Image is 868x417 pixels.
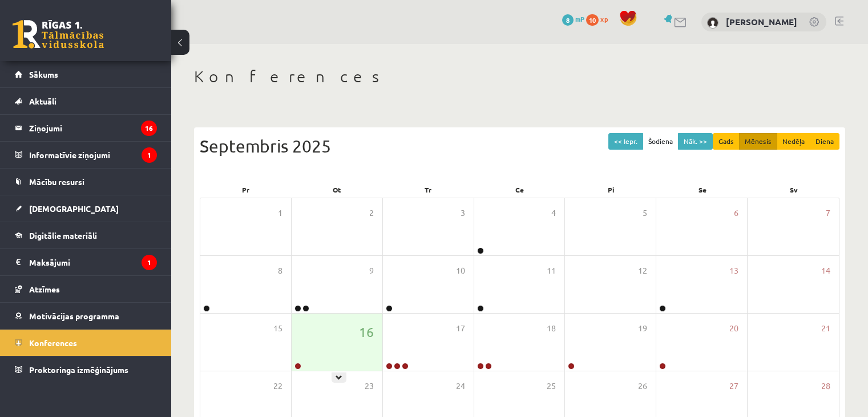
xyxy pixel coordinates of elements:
a: Proktoringa izmēģinājums [15,356,157,383]
button: Šodiena [643,133,679,150]
span: 6 [734,207,738,219]
a: Motivācijas programma [15,303,157,329]
span: 22 [273,380,282,392]
span: mP [575,14,584,23]
span: 4 [551,207,556,219]
div: Septembris 2025 [200,133,839,159]
span: 10 [456,264,465,277]
span: xp [600,14,608,23]
span: 27 [729,380,738,392]
span: 12 [638,264,647,277]
span: 28 [821,380,830,392]
a: Sākums [15,61,157,87]
a: Ziņojumi16 [15,115,157,141]
legend: Ziņojumi [29,115,157,141]
h1: Konferences [194,67,845,86]
a: Rīgas 1. Tālmācības vidusskola [13,20,104,49]
a: Informatīvie ziņojumi1 [15,142,157,168]
span: 23 [365,380,374,392]
a: 8 mP [562,14,584,23]
span: 19 [638,322,647,335]
span: 8 [562,14,574,26]
span: Proktoringa izmēģinājums [29,364,128,375]
legend: Informatīvie ziņojumi [29,142,157,168]
span: 13 [729,264,738,277]
span: 20 [729,322,738,335]
div: Ce [474,182,565,198]
a: Digitālie materiāli [15,222,157,248]
span: [DEMOGRAPHIC_DATA] [29,203,119,214]
span: Sākums [29,69,58,79]
span: 18 [547,322,556,335]
span: 17 [456,322,465,335]
button: << Iepr. [608,133,643,150]
span: 5 [643,207,647,219]
div: Pr [200,182,291,198]
button: Nedēļa [777,133,810,150]
span: 2 [369,207,374,219]
i: 16 [141,121,157,136]
a: Maksājumi1 [15,249,157,275]
span: 8 [278,264,282,277]
span: 7 [826,207,830,219]
legend: Maksājumi [29,249,157,275]
a: [PERSON_NAME] [726,16,797,27]
a: [DEMOGRAPHIC_DATA] [15,195,157,222]
button: Diena [810,133,839,150]
span: 10 [586,14,599,26]
div: Pi [566,182,657,198]
div: Sv [748,182,839,198]
button: Mēnesis [739,133,777,150]
span: 26 [638,380,647,392]
i: 1 [142,147,157,163]
span: 15 [273,322,282,335]
button: Gads [713,133,740,150]
a: Aktuāli [15,88,157,114]
button: Nāk. >> [678,133,713,150]
span: 1 [278,207,282,219]
span: 21 [821,322,830,335]
img: Jānis Salmiņš [707,17,718,29]
span: Motivācijas programma [29,311,119,321]
span: 16 [359,322,374,342]
span: 14 [821,264,830,277]
span: Aktuāli [29,96,56,106]
span: Digitālie materiāli [29,230,97,240]
span: Atzīmes [29,284,60,294]
div: Se [657,182,748,198]
span: Mācību resursi [29,177,84,187]
a: Konferences [15,330,157,356]
div: Tr [382,182,474,198]
a: Atzīmes [15,276,157,302]
span: 11 [547,264,556,277]
span: 9 [369,264,374,277]
i: 1 [142,255,157,270]
span: 3 [461,207,465,219]
a: 10 xp [586,14,613,23]
div: Ot [291,182,382,198]
span: Konferences [29,338,77,348]
span: 25 [547,380,556,392]
a: Mācību resursi [15,169,157,195]
span: 24 [456,380,465,392]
